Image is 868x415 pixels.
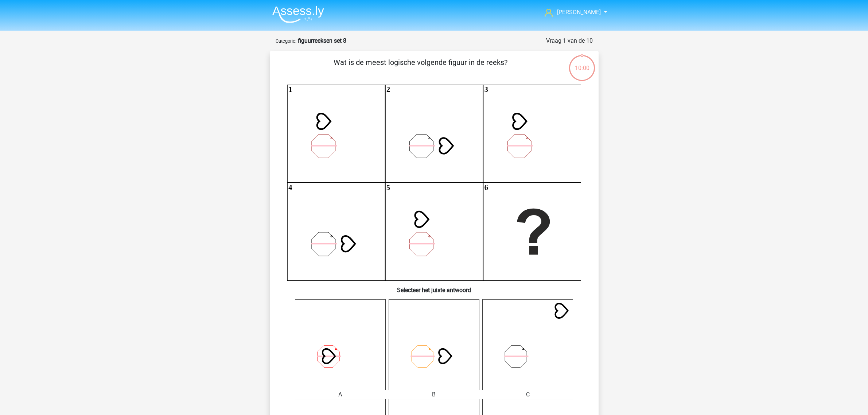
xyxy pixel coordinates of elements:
[298,37,346,44] strong: figuurreeksen set 8
[289,390,391,399] div: A
[557,9,601,16] span: [PERSON_NAME]
[386,85,390,93] text: 2
[281,57,560,79] p: Wat is de meest logische volgende figuur in de reeks?
[288,85,292,93] text: 1
[477,390,579,399] div: C
[484,183,488,191] text: 6
[484,85,488,93] text: 3
[383,390,485,399] div: B
[272,6,324,23] img: Assessly
[386,183,390,191] text: 5
[288,183,292,191] text: 4
[281,281,587,294] h6: Selecteer het juiste antwoord
[276,38,296,44] small: Categorie:
[568,54,596,73] div: 10:00
[542,8,602,17] a: [PERSON_NAME]
[546,36,593,45] div: Vraag 1 van de 10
